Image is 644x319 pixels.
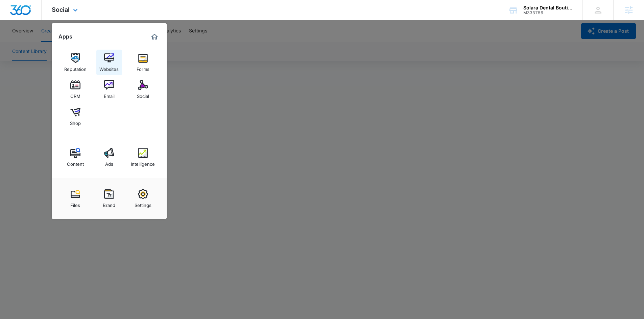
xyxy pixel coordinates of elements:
[130,186,156,211] a: Settings
[104,90,115,99] div: Email
[130,77,156,102] a: Social
[523,10,573,15] div: account id
[96,77,122,102] a: Email
[70,199,80,208] div: Files
[99,63,119,72] div: Websites
[63,144,88,170] a: Content
[52,6,70,13] span: Social
[96,50,122,75] a: Websites
[131,158,155,167] div: Intelligence
[135,199,151,208] div: Settings
[58,33,72,40] h2: Apps
[64,63,87,72] div: Reputation
[96,144,122,170] a: Ads
[67,158,84,167] div: Content
[63,77,88,102] a: CRM
[63,50,88,75] a: Reputation
[105,158,113,167] div: Ads
[70,117,81,126] div: Shop
[96,186,122,211] a: Brand
[130,144,156,170] a: Intelligence
[63,186,88,211] a: Files
[523,5,573,10] div: account name
[103,199,115,208] div: Brand
[149,31,160,42] a: Marketing 360® Dashboard
[137,90,149,99] div: Social
[70,90,80,99] div: CRM
[130,50,156,75] a: Forms
[137,63,149,72] div: Forms
[63,104,88,129] a: Shop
